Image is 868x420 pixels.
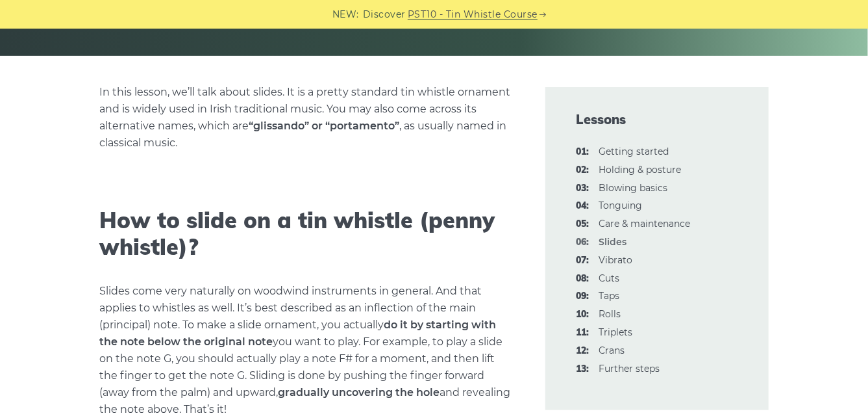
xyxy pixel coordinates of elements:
[599,254,633,266] a: 07:Vibrato
[332,7,359,22] span: NEW:
[100,84,514,151] p: In this lesson, we’ll talk about slides. It is a pretty standard tin whistle ornament and is wide...
[577,325,589,341] span: 11:
[577,111,738,129] span: Lessons
[577,217,589,232] span: 05:
[577,307,589,322] span: 10:
[363,7,406,22] span: Discover
[577,361,589,377] span: 13:
[577,253,589,269] span: 07:
[100,319,497,348] strong: do it by starting with the note below the original note
[577,198,589,214] span: 04:
[577,144,589,160] span: 01:
[577,271,589,287] span: 08:
[599,272,620,284] a: 08:Cuts
[599,345,625,356] a: 12:Crans
[599,363,660,374] a: 13:Further steps
[577,163,589,178] span: 02:
[599,290,620,302] a: 09:Taps
[599,308,621,320] a: 10:Rolls
[279,386,440,399] strong: gradually uncovering the hole
[249,120,400,132] strong: “glissando” or “portamento”
[577,289,589,304] span: 09:
[100,207,514,261] h2: How to slide on a tin whistle (penny whistle)?
[599,164,682,176] a: 02:Holding & posture
[577,235,589,250] span: 06:
[577,343,589,359] span: 12:
[599,218,691,230] a: 05:Care & maintenance
[599,146,669,157] a: 01:Getting started
[599,326,633,338] a: 11:Triplets
[599,200,643,211] a: 04:Tonguing
[408,7,538,22] a: PST10 - Tin Whistle Course
[599,182,668,194] a: 03:Blowing basics
[599,236,627,248] strong: Slides
[100,283,514,418] p: Slides come very naturally on woodwind instruments in general. And that applies to whistles as we...
[577,181,589,196] span: 03:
